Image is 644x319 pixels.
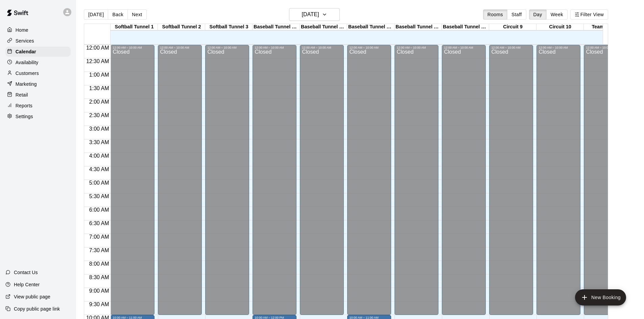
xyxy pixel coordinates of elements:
[5,68,71,78] a: Customers
[570,9,608,20] button: Filter View
[207,46,247,49] div: 12:00 AM – 10:00 AM
[586,49,626,317] div: Closed
[507,9,526,20] button: Staff
[539,46,578,49] div: 12:00 AM – 10:00 AM
[302,46,342,49] div: 12:00 AM – 10:00 AM
[539,49,578,317] div: Closed
[491,46,531,49] div: 12:00 AM – 10:00 AM
[397,46,436,49] div: 12:00 AM – 10:00 AM
[489,24,536,30] div: Circuit 9
[14,293,50,300] p: View public page
[16,48,36,55] p: Calendar
[253,24,300,30] div: Baseball Tunnel 4 (Machine)
[255,49,294,317] div: Closed
[16,37,34,44] p: Services
[302,49,342,317] div: Closed
[88,126,111,132] span: 3:00 AM
[88,72,111,78] span: 1:00 AM
[395,45,438,315] div: 12:00 AM – 10:00 AM: Closed
[127,9,146,20] button: Next
[300,45,344,315] div: 12:00 AM – 10:00 AM: Closed
[5,57,71,68] div: Availability
[5,47,71,57] a: Calendar
[302,10,319,19] h6: [DATE]
[16,113,33,120] p: Settings
[349,49,389,317] div: Closed
[158,45,202,315] div: 12:00 AM – 10:00 AM: Closed
[88,207,111,213] span: 6:00 AM
[5,36,71,46] a: Services
[88,220,111,226] span: 6:30 AM
[491,49,531,317] div: Closed
[5,111,71,122] a: Settings
[88,153,111,159] span: 4:00 AM
[16,27,28,33] p: Home
[584,45,628,315] div: 12:00 AM – 10:00 AM: Closed
[113,46,152,49] div: 12:00 AM – 10:00 AM
[5,90,71,100] a: Retail
[444,49,484,317] div: Closed
[88,139,111,145] span: 3:30 AM
[88,85,111,91] span: 1:30 AM
[88,274,111,280] span: 8:30 AM
[88,112,111,118] span: 2:30 AM
[207,49,247,317] div: Closed
[88,180,111,186] span: 5:00 AM
[529,9,547,20] button: Day
[253,45,296,315] div: 12:00 AM – 10:00 AM: Closed
[483,9,507,20] button: Rooms
[536,24,584,30] div: Circuit 10
[85,58,111,64] span: 12:30 AM
[205,45,249,315] div: 12:00 AM – 10:00 AM: Closed
[14,305,60,312] p: Copy public page link
[5,25,71,35] a: Home
[489,45,533,315] div: 12:00 AM – 10:00 AM: Closed
[16,81,37,87] p: Marketing
[442,24,489,30] div: Baseball Tunnel 8 (Mound)
[111,24,158,30] div: Softball Tunnel 1
[255,46,294,49] div: 12:00 AM – 10:00 AM
[160,46,200,49] div: 12:00 AM – 10:00 AM
[88,99,111,105] span: 2:00 AM
[158,24,205,30] div: Softball Tunnel 2
[347,45,391,315] div: 12:00 AM – 10:00 AM: Closed
[397,49,436,317] div: Closed
[84,9,108,20] button: [DATE]
[584,24,631,30] div: Team Room 1
[5,79,71,89] a: Marketing
[88,193,111,199] span: 5:30 AM
[5,101,71,111] a: Reports
[349,46,389,49] div: 12:00 AM – 10:00 AM
[88,166,111,172] span: 4:30 AM
[442,45,486,315] div: 12:00 AM – 10:00 AM: Closed
[536,45,580,315] div: 12:00 AM – 10:00 AM: Closed
[586,46,626,49] div: 12:00 AM – 10:00 AM
[16,70,39,77] p: Customers
[111,45,154,315] div: 12:00 AM – 10:00 AM: Closed
[88,234,111,240] span: 7:00 AM
[14,269,38,276] p: Contact Us
[16,91,28,98] p: Retail
[88,301,111,307] span: 9:30 AM
[347,24,395,30] div: Baseball Tunnel 6 (Machine)
[546,9,568,20] button: Week
[88,247,111,253] span: 7:30 AM
[205,24,253,30] div: Softball Tunnel 3
[300,24,347,30] div: Baseball Tunnel 5 (Machine)
[289,8,340,21] button: [DATE]
[395,24,442,30] div: Baseball Tunnel 7 (Mound/Machine)
[88,288,111,294] span: 9:00 AM
[16,59,39,66] p: Availability
[113,49,152,317] div: Closed
[14,281,40,288] p: Help Center
[160,49,200,317] div: Closed
[16,102,32,109] p: Reports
